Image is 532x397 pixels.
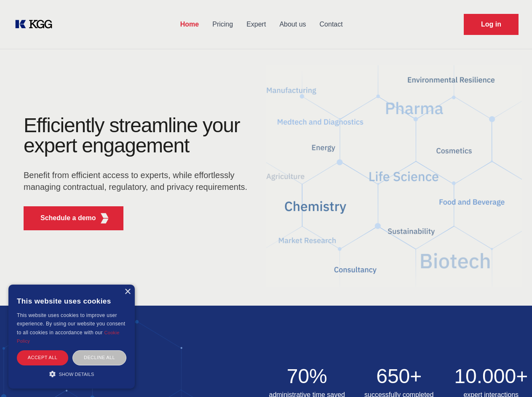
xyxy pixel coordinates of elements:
a: Request Demo [464,14,519,35]
img: KGG Fifth Element RED [266,55,522,297]
a: KOL Knowledge Platform: Talk to Key External Experts (KEE) [13,18,59,31]
a: Pricing [206,13,240,35]
button: Schedule a demoKGG Fifth Element RED [24,206,123,230]
a: Home [174,13,206,35]
p: Benefit from efficient access to experts, while effortlessly managing contractual, regulatory, an... [24,169,253,193]
h2: 70% [266,366,348,386]
h2: 650+ [358,366,440,386]
div: Decline all [72,350,126,365]
a: About us [273,13,313,35]
div: Close [124,289,131,295]
a: Cookie Policy [17,330,120,344]
p: Schedule a demo [40,213,96,223]
span: This website uses cookies to improve user experience. By using our website you consent to all coo... [17,312,125,336]
span: Show details [59,372,94,377]
a: Expert [240,13,273,35]
a: Contact [313,13,350,35]
h1: Efficiently streamline your expert engagement [24,115,253,156]
div: Show details [17,370,126,378]
div: This website uses cookies [17,291,126,311]
img: KGG Fifth Element RED [99,213,110,224]
div: Accept all [17,350,68,365]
